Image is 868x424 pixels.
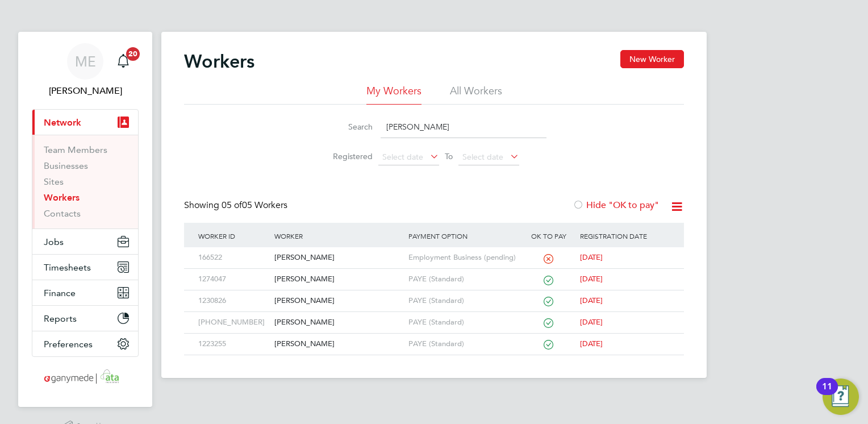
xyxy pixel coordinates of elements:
[580,339,603,348] span: [DATE]
[44,208,81,219] a: Contacts
[520,223,577,249] div: OK to pay
[18,32,152,407] nav: Main navigation
[195,311,673,321] a: [PHONE_NUMBER][PERSON_NAME]PAYE (Standard)[DATE]
[620,50,684,68] button: New Worker
[126,47,140,61] span: 20
[580,274,603,284] span: [DATE]
[406,247,520,268] div: Employment Business (pending)
[184,199,290,211] div: Showing
[272,290,405,311] div: [PERSON_NAME]
[32,110,138,135] button: Network
[222,199,242,211] span: 05 of
[272,269,405,290] div: [PERSON_NAME]
[112,43,135,80] a: 20
[272,334,405,355] div: [PERSON_NAME]
[44,313,77,324] span: Reports
[32,306,138,331] button: Reports
[44,160,88,171] a: Businesses
[441,149,456,164] span: To
[44,236,64,247] span: Jobs
[450,84,502,105] li: All Workers
[32,135,138,228] div: Network
[406,334,520,355] div: PAYE (Standard)
[44,262,91,273] span: Timesheets
[195,290,673,300] a: 1230826[PERSON_NAME]PAYE (Standard)[DATE]
[382,152,423,162] span: Select date
[823,379,859,415] button: Open Resource Center, 11 new notifications
[44,192,80,203] a: Workers
[195,268,673,278] a: 1274047[PERSON_NAME]PAYE (Standard)[DATE]
[32,43,139,98] a: ME[PERSON_NAME]
[580,317,603,327] span: [DATE]
[32,331,138,356] button: Preferences
[44,117,81,128] span: Network
[577,223,673,249] div: Registration Date
[222,199,287,211] span: 05 Workers
[580,296,603,305] span: [DATE]
[381,116,546,138] input: Name, email or phone number
[822,386,832,401] div: 11
[272,312,405,333] div: [PERSON_NAME]
[195,312,272,333] div: [PHONE_NUMBER]
[32,280,138,305] button: Finance
[272,223,405,249] div: Worker
[32,229,138,254] button: Jobs
[195,247,673,256] a: 166522[PERSON_NAME]Employment Business (pending)[DATE]
[195,333,673,343] a: 1223255[PERSON_NAME]PAYE (Standard)[DATE]
[573,199,659,211] label: Hide "OK to pay"
[41,368,130,386] img: ganymedesolutions-logo-retina.png
[184,50,254,73] h2: Workers
[366,84,422,105] li: My Workers
[322,122,373,132] label: Search
[406,312,520,333] div: PAYE (Standard)
[195,334,272,355] div: 1223255
[32,84,139,98] span: Mia Eckersley
[406,223,520,249] div: Payment Option
[580,252,603,262] span: [DATE]
[32,368,139,386] a: Go to home page
[462,152,503,162] span: Select date
[406,290,520,311] div: PAYE (Standard)
[44,288,76,298] span: Finance
[195,247,272,268] div: 166522
[44,339,93,350] span: Preferences
[272,247,405,268] div: [PERSON_NAME]
[75,54,96,69] span: ME
[195,223,272,249] div: Worker ID
[195,269,272,290] div: 1274047
[44,176,64,187] a: Sites
[44,144,107,155] a: Team Members
[406,269,520,290] div: PAYE (Standard)
[322,151,373,161] label: Registered
[195,290,272,311] div: 1230826
[32,255,138,280] button: Timesheets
